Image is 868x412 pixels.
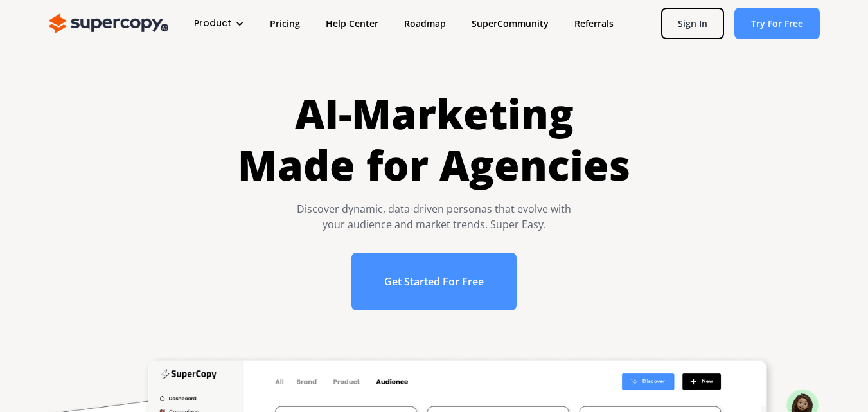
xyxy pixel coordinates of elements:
[734,8,820,39] a: Try For Free
[351,253,517,310] a: Get Started For Free
[181,12,257,35] div: Product
[238,201,630,232] div: Discover dynamic, data-driven personas that evolve with your audience and market trends. Super Easy.
[661,8,724,39] a: Sign In
[257,12,313,35] a: Pricing
[562,12,626,35] a: Referrals
[194,17,231,30] div: Product
[391,12,459,35] a: Roadmap
[238,88,630,191] h1: AI-Marketing Made for Agencies
[313,12,391,35] a: Help Center
[459,12,562,35] a: SuperCommunity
